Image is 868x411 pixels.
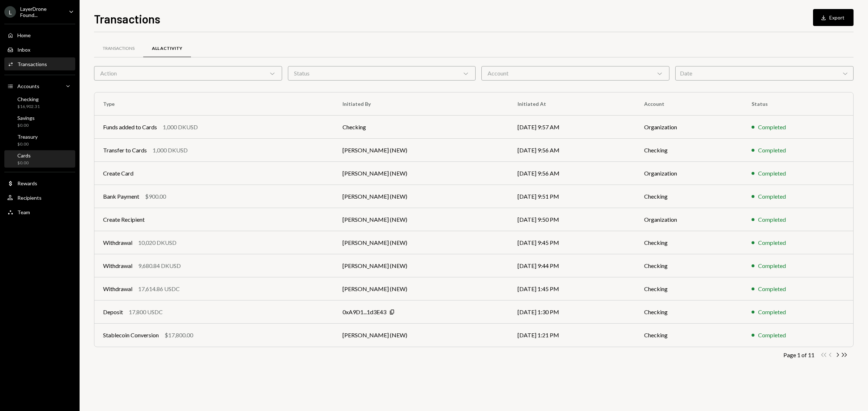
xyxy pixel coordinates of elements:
[4,6,16,18] div: L
[334,231,509,254] td: [PERSON_NAME] (NEW)
[17,115,35,121] div: Savings
[4,94,75,111] a: Checking$16,902.31
[17,141,38,147] div: $0.00
[288,66,476,81] div: Status
[334,116,509,139] td: Checking
[4,113,75,130] a: Savings$0.00
[743,92,853,116] th: Status
[758,261,786,270] div: Completed
[94,92,334,116] th: Type
[165,331,193,339] div: $17,800.00
[17,152,31,159] div: Cards
[509,277,635,300] td: [DATE] 1:45 PM
[509,185,635,208] td: [DATE] 9:51 PM
[103,192,139,201] div: Bank Payment
[342,308,386,316] div: 0xA9D1...1d3E43
[152,46,182,52] div: All Activity
[635,185,743,208] td: Checking
[334,185,509,208] td: [PERSON_NAME] (NEW)
[17,96,40,102] div: Checking
[20,6,63,18] div: LayerDrone Found...
[17,83,39,89] div: Accounts
[334,254,509,277] td: [PERSON_NAME] (NEW)
[758,146,786,155] div: Completed
[94,208,334,231] td: Create Recipient
[635,116,743,139] td: Organization
[129,308,163,316] div: 17,800 USDC
[813,9,854,26] button: Export
[4,150,75,168] a: Cards$0.00
[17,47,30,53] div: Inbox
[509,254,635,277] td: [DATE] 9:44 PM
[4,205,75,219] a: Team
[635,208,743,231] td: Organization
[334,162,509,185] td: [PERSON_NAME] (NEW)
[145,192,166,201] div: $900.00
[635,139,743,162] td: Checking
[635,162,743,185] td: Organization
[509,300,635,324] td: [DATE] 1:30 PM
[4,131,75,149] a: Treasury$0.00
[103,123,157,131] div: Funds added to Cards
[17,180,37,186] div: Rewards
[509,208,635,231] td: [DATE] 9:50 PM
[758,169,786,178] div: Completed
[4,29,75,42] a: Home
[334,92,509,116] th: Initiated By
[635,231,743,254] td: Checking
[758,192,786,201] div: Completed
[103,261,132,270] div: Withdrawal
[481,66,669,81] div: Account
[138,285,180,293] div: 17,614.86 USDC
[758,285,786,293] div: Completed
[94,12,160,26] h1: Transactions
[635,254,743,277] td: Checking
[94,39,143,58] a: Transactions
[334,208,509,231] td: [PERSON_NAME] (NEW)
[153,146,188,155] div: 1,000 DKUSD
[103,308,123,316] div: Deposit
[635,277,743,300] td: Checking
[758,308,786,316] div: Completed
[334,324,509,347] td: [PERSON_NAME] (NEW)
[758,215,786,224] div: Completed
[17,195,42,201] div: Recipients
[4,57,75,70] a: Transactions
[17,104,40,110] div: $16,902.31
[509,139,635,162] td: [DATE] 9:56 AM
[783,351,814,358] div: Page 1 of 11
[509,116,635,139] td: [DATE] 9:57 AM
[103,146,147,155] div: Transfer to Cards
[17,122,35,129] div: $0.00
[94,66,282,81] div: Action
[509,324,635,347] td: [DATE] 1:21 PM
[4,177,75,190] a: Rewards
[4,43,75,56] a: Inbox
[17,134,38,140] div: Treasury
[17,160,31,166] div: $0.00
[163,123,198,131] div: 1,000 DKUSD
[103,285,132,293] div: Withdrawal
[4,191,75,204] a: Recipients
[758,331,786,339] div: Completed
[635,324,743,347] td: Checking
[334,277,509,300] td: [PERSON_NAME] (NEW)
[4,79,75,92] a: Accounts
[94,162,334,185] td: Create Card
[143,39,191,58] a: All Activity
[103,331,159,339] div: Stablecoin Conversion
[103,46,135,52] div: Transactions
[758,123,786,131] div: Completed
[675,66,854,81] div: Date
[138,261,181,270] div: 9,680.84 DKUSD
[334,139,509,162] td: [PERSON_NAME] (NEW)
[17,209,30,215] div: Team
[509,92,635,116] th: Initiated At
[138,238,176,247] div: 10,020 DKUSD
[758,238,786,247] div: Completed
[17,61,47,67] div: Transactions
[103,238,132,247] div: Withdrawal
[509,162,635,185] td: [DATE] 9:56 AM
[17,32,31,38] div: Home
[509,231,635,254] td: [DATE] 9:45 PM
